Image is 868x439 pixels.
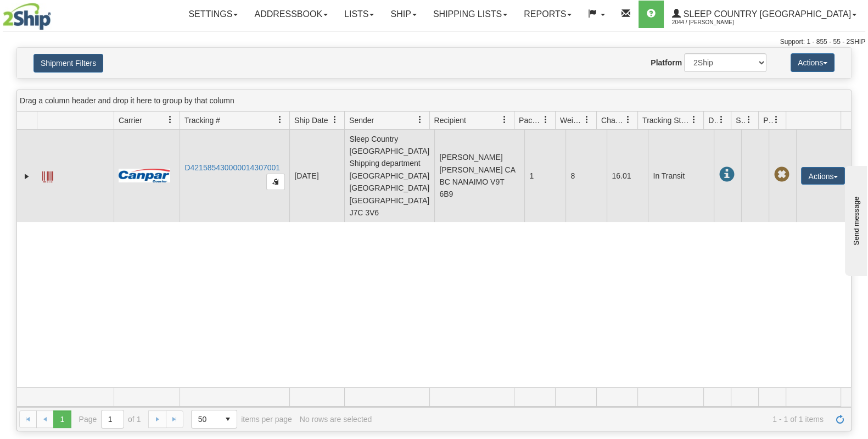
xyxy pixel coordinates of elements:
[565,130,607,222] td: 8
[831,410,849,428] a: Refresh
[119,169,170,182] img: 14 - Canpar
[763,115,772,126] span: Pickup Status
[791,53,835,72] button: Actions
[685,110,703,129] a: Tracking Status filter column settings
[601,115,624,126] span: Charge
[102,410,124,428] input: Page 1
[294,115,328,126] span: Ship Date
[712,110,731,129] a: Delivery Status filter column settings
[425,1,516,28] a: Shipping lists
[434,115,466,126] span: Recipient
[681,9,851,19] span: Sleep Country [GEOGRAPHIC_DATA]
[3,3,51,30] img: logo2044.jpg
[672,17,754,28] span: 2044 / [PERSON_NAME]
[516,1,580,28] a: Reports
[266,174,285,190] button: Copy to clipboard
[349,115,374,126] span: Sender
[184,115,220,126] span: Tracking #
[736,115,745,126] span: Shipment Issues
[642,115,690,126] span: Tracking Status
[246,1,336,28] a: Addressbook
[648,130,714,222] td: In Transit
[326,110,344,129] a: Ship Date filter column settings
[607,130,648,222] td: 16.01
[17,90,851,112] div: grid grouping header
[560,115,583,126] span: Weight
[33,54,103,73] button: Shipment Filters
[3,37,865,47] div: Support: 1 - 855 - 55 - 2SHIP
[344,130,434,222] td: Sleep Country [GEOGRAPHIC_DATA] Shipping department [GEOGRAPHIC_DATA] [GEOGRAPHIC_DATA] [GEOGRAPH...
[664,1,865,28] a: Sleep Country [GEOGRAPHIC_DATA] 2044 / [PERSON_NAME]
[774,167,789,182] span: Pickup Not Assigned
[271,110,289,129] a: Tracking # filter column settings
[300,415,372,424] div: No rows are selected
[42,166,53,184] a: Label
[382,1,424,28] a: Ship
[184,163,280,172] a: D421585430000014307001
[219,410,237,428] span: select
[191,410,237,429] span: Page sizes drop down
[651,57,682,68] label: Platform
[495,110,514,129] a: Recipient filter column settings
[191,410,292,429] span: items per page
[161,110,180,129] a: Carrier filter column settings
[8,9,102,18] div: Send message
[801,167,845,185] button: Actions
[79,410,141,429] span: Page of 1
[411,110,429,129] a: Sender filter column settings
[21,171,32,182] a: Expand
[119,115,142,126] span: Carrier
[536,110,555,129] a: Packages filter column settings
[740,110,758,129] a: Shipment Issues filter column settings
[767,110,786,129] a: Pickup Status filter column settings
[180,1,246,28] a: Settings
[434,130,524,222] td: [PERSON_NAME] [PERSON_NAME] CA BC NANAIMO V9T 6B9
[198,414,212,425] span: 50
[619,110,637,129] a: Charge filter column settings
[336,1,382,28] a: Lists
[53,410,71,428] span: Page 1
[708,115,718,126] span: Delivery Status
[843,163,867,275] iframe: chat widget
[519,115,542,126] span: Packages
[379,415,824,424] span: 1 - 1 of 1 items
[578,110,596,129] a: Weight filter column settings
[719,167,734,182] span: In Transit
[524,130,565,222] td: 1
[289,130,344,222] td: [DATE]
